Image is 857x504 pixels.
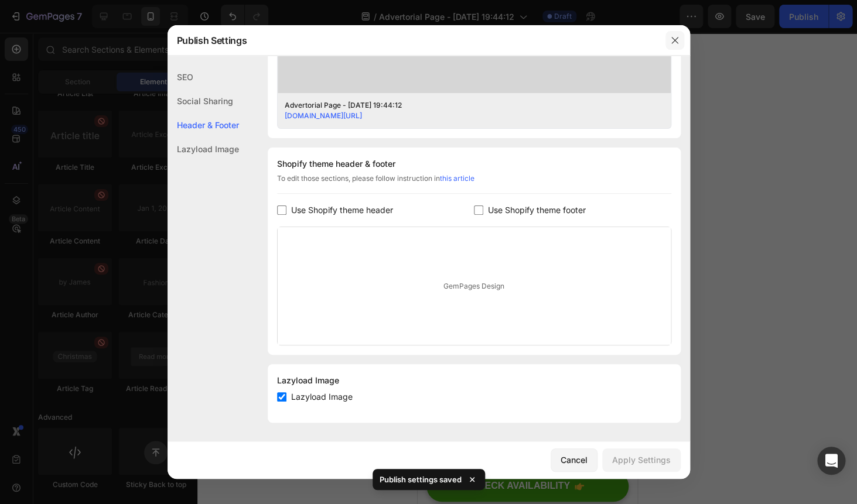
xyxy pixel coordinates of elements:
[285,100,646,111] div: Advertorial Page - [DATE] 19:44:12
[380,474,462,485] p: Publish settings saved
[612,454,671,466] div: Apply Settings
[53,447,152,460] div: CHECK AVAILABILITY
[817,447,845,475] div: Open Intercom Messenger
[10,169,117,184] p: Written by
[277,173,671,194] div: To edit those sections, please follow instruction in
[551,448,597,472] button: Cancel
[10,355,210,443] p: Do your legs have [MEDICAL_DATA] or pain? don't worry, We have moderate [MEDICAL_DATA] like with ...
[10,187,117,201] p: Published on
[278,227,671,345] div: GemPages Design
[9,221,211,335] img: Alt Image
[277,373,671,388] div: Lazyload Image
[57,189,83,198] span: [DATE]
[285,111,362,120] a: [DOMAIN_NAME][URL]
[291,390,353,404] span: Lazyload Image
[10,108,210,162] p: [Heading 1] Describe the needs of users who are interested in the product.
[291,203,393,217] span: Use Shopify theme header
[168,113,239,137] div: Header & Footer
[111,35,210,49] p: Advertorial
[10,35,109,50] p: Gemadvertorial
[47,172,114,181] span: [PERSON_NAME]
[168,89,239,113] div: Social Sharing
[168,137,239,161] div: Lazyload Image
[440,174,474,183] a: this article
[277,157,671,171] div: Shopify theme header & footer
[602,448,681,472] button: Apply Settings
[488,203,586,217] span: Use Shopify theme footer
[168,65,239,89] div: SEO
[561,454,588,466] div: Cancel
[9,438,211,469] button: CHECK AVAILABILITY
[59,6,138,18] span: iPhone 13 Mini ( 375 px)
[168,25,660,56] div: Publish Settings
